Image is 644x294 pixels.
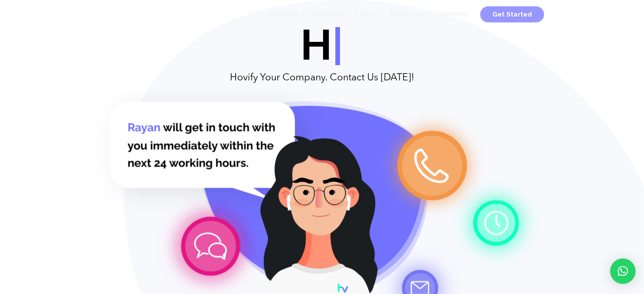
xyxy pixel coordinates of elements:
span: Products [269,10,299,17]
a: Resources [384,1,431,26]
a: Company [431,1,474,26]
p: Hovify Your Company. Contact Us [DATE]! [94,74,551,82]
a: Solutions [305,1,349,26]
tspan: next 24 working hours. [127,156,249,170]
span: Solutions [312,10,343,17]
a: Pricing [349,1,384,26]
span: | [332,20,343,69]
tspan: will get in touch with [163,121,276,134]
span: H [301,20,332,69]
tspan: you immediately within the [127,138,274,152]
a: Get Started [480,7,544,20]
tspan: Rayan [127,121,160,134]
span: Pricing [355,10,377,17]
a: Products [263,1,305,26]
span: Resources [390,10,424,17]
span: Get Started [492,11,532,18]
span: Company [437,10,467,17]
